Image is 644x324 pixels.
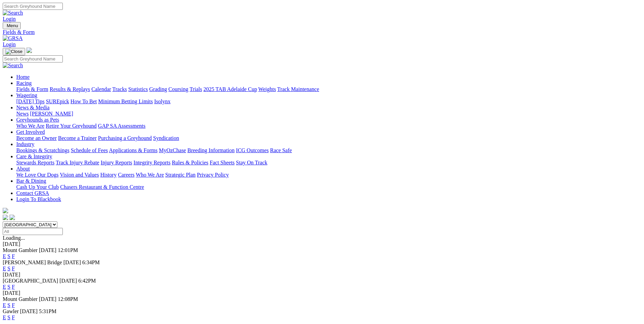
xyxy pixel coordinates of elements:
[26,48,32,53] img: logo-grsa-white.png
[78,278,96,284] span: 6:42PM
[149,86,167,92] a: Grading
[12,314,15,320] a: F
[3,266,6,271] a: E
[5,49,22,54] img: Close
[203,86,257,92] a: 2025 TAB Adelaide Cup
[82,259,100,265] span: 6:34PM
[16,184,59,190] a: Cash Up Your Club
[16,74,30,80] a: Home
[3,48,25,55] button: Toggle navigation
[20,308,38,314] span: [DATE]
[3,228,63,235] input: Select date
[16,111,29,116] a: News
[16,135,57,141] a: Become an Owner
[7,314,11,320] a: S
[154,98,170,104] a: Isolynx
[16,172,58,178] a: We Love Our Dogs
[7,284,11,290] a: S
[3,308,19,314] span: Gawler
[3,3,63,10] input: Search
[3,278,58,284] span: [GEOGRAPHIC_DATA]
[109,147,158,153] a: Applications & Forms
[16,166,30,172] a: About
[3,35,23,41] img: GRSA
[258,86,276,92] a: Weights
[3,241,641,247] div: [DATE]
[16,98,44,104] a: [DATE] Tips
[3,235,25,241] span: Loading...
[3,259,62,265] span: [PERSON_NAME] Bridge
[39,247,57,253] span: [DATE]
[16,184,641,190] div: Bar & Dining
[58,247,78,253] span: 12:01PM
[236,147,269,153] a: ICG Outcomes
[16,160,641,166] div: Care & Integrity
[165,172,196,178] a: Strategic Plan
[7,302,11,308] a: S
[210,160,235,165] a: Fact Sheets
[3,314,6,320] a: E
[3,62,23,69] img: Search
[16,190,49,196] a: Contact GRSA
[3,296,38,302] span: Mount Gambier
[60,184,144,190] a: Chasers Restaurant & Function Centre
[16,80,32,86] a: Racing
[39,296,57,302] span: [DATE]
[16,178,46,184] a: Bar & Dining
[3,272,641,278] div: [DATE]
[133,160,170,165] a: Integrity Reports
[98,135,152,141] a: Purchasing a Greyhound
[168,86,188,92] a: Coursing
[30,111,73,116] a: [PERSON_NAME]
[159,147,186,153] a: MyOzChase
[16,117,59,123] a: Greyhounds as Pets
[3,16,16,22] a: Login
[3,247,38,253] span: Mount Gambier
[16,98,641,105] div: Wagering
[12,284,15,290] a: F
[59,278,77,284] span: [DATE]
[128,86,148,92] a: Statistics
[10,215,15,220] img: twitter.svg
[7,23,18,28] span: Menu
[16,172,641,178] div: About
[46,123,97,129] a: Retire Your Greyhound
[39,308,57,314] span: 5:31PM
[16,86,48,92] a: Fields & Form
[7,266,11,271] a: S
[3,55,63,62] input: Search
[3,41,16,47] a: Login
[58,296,78,302] span: 12:08PM
[16,129,45,135] a: Get Involved
[12,266,15,271] a: F
[3,208,8,213] img: logo-grsa-white.png
[118,172,134,178] a: Careers
[98,123,146,129] a: GAP SA Assessments
[100,172,116,178] a: History
[56,160,99,165] a: Track Injury Rebate
[3,22,21,29] button: Toggle navigation
[50,86,90,92] a: Results & Replays
[3,10,23,16] img: Search
[71,98,97,104] a: How To Bet
[16,86,641,92] div: Racing
[60,172,99,178] a: Vision and Values
[3,290,641,296] div: [DATE]
[3,29,641,35] a: Fields & Form
[98,98,153,104] a: Minimum Betting Limits
[187,147,235,153] a: Breeding Information
[16,135,641,141] div: Get Involved
[3,215,8,220] img: facebook.svg
[16,123,641,129] div: Greyhounds as Pets
[16,111,641,117] div: News & Media
[16,105,50,110] a: News & Media
[3,253,6,259] a: E
[7,253,11,259] a: S
[16,147,69,153] a: Bookings & Scratchings
[236,160,267,165] a: Stay On Track
[136,172,164,178] a: Who We Are
[71,147,108,153] a: Schedule of Fees
[153,135,179,141] a: Syndication
[16,123,44,129] a: Who We Are
[63,259,81,265] span: [DATE]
